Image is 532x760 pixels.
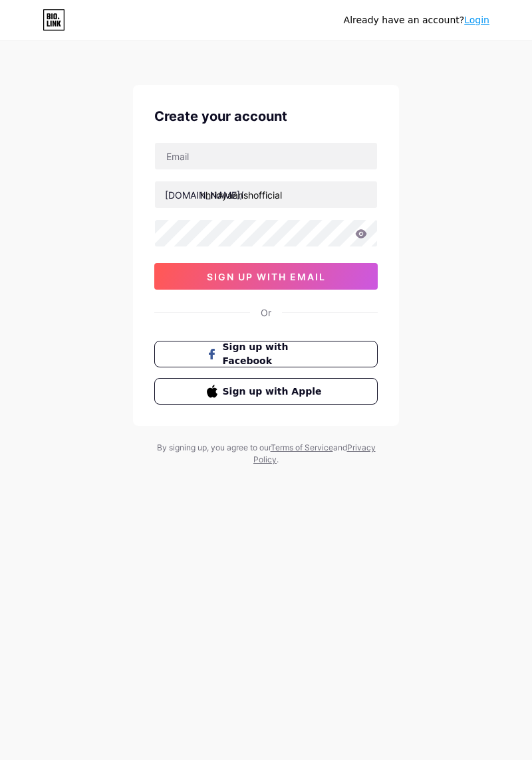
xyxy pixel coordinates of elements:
[344,13,489,27] div: Already have an account?
[155,181,377,208] input: username
[155,143,377,169] input: Email
[153,442,379,466] div: By signing up, you agree to our and .
[154,378,378,405] button: Sign up with Apple
[207,271,326,282] span: sign up with email
[154,341,378,367] button: Sign up with Facebook
[464,15,489,25] a: Login
[271,442,333,452] a: Terms of Service
[261,306,271,320] div: Or
[223,340,326,368] span: Sign up with Facebook
[165,188,243,202] div: [DOMAIN_NAME]/
[223,385,326,399] span: Sign up with Apple
[154,106,378,126] div: Create your account
[154,263,378,290] button: sign up with email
